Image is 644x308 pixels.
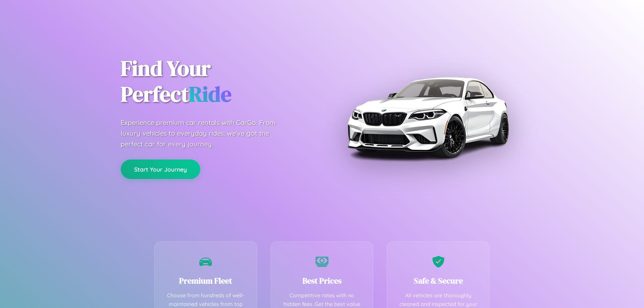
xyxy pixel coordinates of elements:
[397,275,479,286] h3: Safe & Secure
[189,79,231,109] span: Ride
[121,117,288,149] p: Experience premium car rentals with CarGo. From luxury vehicles to everyday rides, we've got the ...
[344,34,512,201] img: Premium BMW car rental vehicle
[121,56,312,107] h1: Find Your Perfect
[281,275,363,286] h3: Best Prices
[165,275,247,286] h3: Premium Fleet
[121,160,200,179] button: Start Your Journey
